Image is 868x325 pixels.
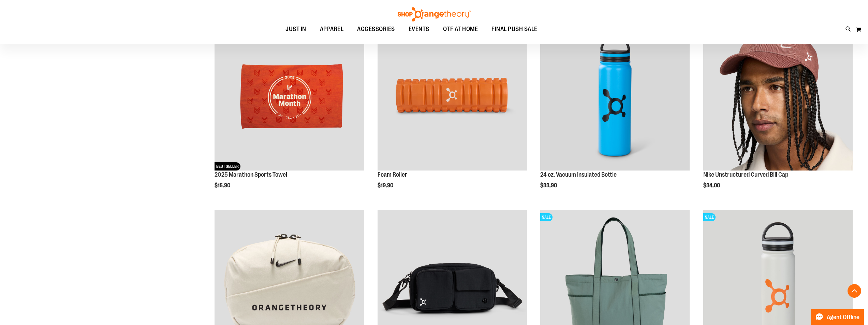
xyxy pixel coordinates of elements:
[378,21,527,172] a: Foam RollerNEW
[700,18,856,206] div: product
[540,213,553,221] span: SALE
[703,171,788,178] a: Nike Unstructured Curved Bill Cap
[397,7,472,21] img: Shop Orangetheory
[374,18,530,206] div: product
[811,309,864,325] button: Agent Offline
[409,21,429,37] span: EVENTS
[540,171,617,178] a: 24 oz. Vacuum Insulated Bottle
[703,213,716,221] span: SALE
[215,162,240,171] span: BEST SELLER
[540,21,690,172] a: 24 oz. Vacuum Insulated BottleNEW
[540,21,690,171] img: 24 oz. Vacuum Insulated Bottle
[703,21,853,171] img: Nike Unstructured Curved Bill Cap
[703,21,853,172] a: Nike Unstructured Curved Bill Cap
[378,182,394,189] span: $19.90
[443,21,478,37] span: OTF AT HOME
[215,182,231,189] span: $15.90
[211,18,367,206] div: product
[215,171,287,178] a: 2025 Marathon Sports Towel
[215,21,364,172] a: 2025 Marathon Sports TowelNEWBEST SELLER
[215,21,364,171] img: 2025 Marathon Sports Towel
[540,182,558,189] span: $33.90
[848,284,861,298] button: Back To Top
[285,21,306,37] span: JUST IN
[378,171,407,178] a: Foam Roller
[357,21,395,37] span: ACCESSORIES
[491,21,538,37] span: FINAL PUSH SALE
[378,21,527,171] img: Foam Roller
[827,314,859,321] span: Agent Offline
[703,182,721,189] span: $34.00
[320,21,344,37] span: APPAREL
[537,18,693,206] div: product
